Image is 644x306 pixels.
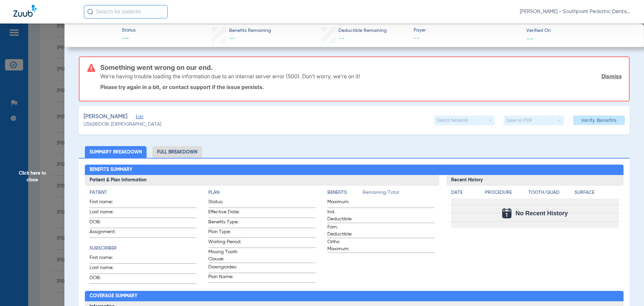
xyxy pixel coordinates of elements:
[229,27,271,34] span: Benefits Remaining
[327,224,360,238] span: Fam. Deductible:
[90,254,122,263] span: First name:
[338,27,387,34] span: Deductible Remaining
[528,189,573,196] h4: Tooth/Quad
[526,27,633,34] span: Verified On
[100,73,360,80] p: We’re having trouble loading the information due to an internal server error (500). Don’t worry, ...
[610,274,644,306] iframe: Chat Widget
[208,228,241,237] span: Plan Type:
[87,9,93,15] img: Search Icon
[90,264,122,273] span: Last name:
[136,115,142,121] span: Edit
[327,238,360,253] span: Ortho Maximum:
[208,249,241,263] span: Missing Tooth Clause:
[122,34,136,44] span: --
[90,199,122,208] span: First name:
[575,189,619,199] app-breakdown-title: Surface
[90,228,122,237] span: Assignment:
[526,35,534,42] span: --
[528,189,573,199] app-breakdown-title: Tooth/Quad
[451,189,479,199] app-breakdown-title: Date
[327,209,360,223] span: Ind. Deductible:
[485,189,526,199] app-breakdown-title: Procedure
[84,113,127,121] span: [PERSON_NAME]
[363,189,435,199] span: Remaining/Total
[90,189,197,196] h4: Patient
[446,175,624,186] h3: Recent History
[575,189,619,196] h4: Surface
[84,121,161,128] span: (25628) DOB: [DEMOGRAPHIC_DATA]
[208,209,241,218] span: Effective Date:
[152,146,202,158] li: Full Breakdown
[122,27,136,34] span: Status
[520,8,631,15] span: [PERSON_NAME] - Southpoint Pediatric Dentistry
[229,36,235,42] span: --
[208,199,241,208] span: Status:
[414,34,521,43] span: --
[90,245,197,252] h4: Subscriber
[85,165,624,175] h2: Benefits Summary
[84,5,168,18] input: Search for patients
[327,199,360,208] span: Maximum:
[90,274,122,283] span: DOB:
[100,84,622,90] p: Please try again in a bit, or contact support if the issue persists.
[414,27,521,34] span: Payer
[208,238,241,248] span: Waiting Period:
[208,219,241,228] span: Benefits Type:
[516,210,568,217] span: No Recent History
[338,36,344,42] span: --
[208,273,241,282] span: Plan Name:
[85,291,624,302] h2: Coverage Summary
[601,73,622,80] a: Dismiss
[90,209,122,218] span: Last name:
[502,208,512,218] img: Calendar
[13,5,37,17] img: Zuub Logo
[208,189,316,196] h4: Plan
[327,189,363,196] h4: Benefits
[208,264,241,273] span: Downgrades:
[90,219,122,228] span: DOB:
[87,64,95,72] img: error-icon
[327,189,363,199] app-breakdown-title: Benefits
[100,64,622,71] h3: Something went wrong on our end.
[581,118,617,123] span: Verify Benefits
[573,116,625,125] button: Verify Benefits
[451,189,479,196] h4: Date
[85,175,439,186] h3: Patient & Plan Information
[85,146,147,158] li: Summary Breakdown
[485,189,526,196] h4: Procedure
